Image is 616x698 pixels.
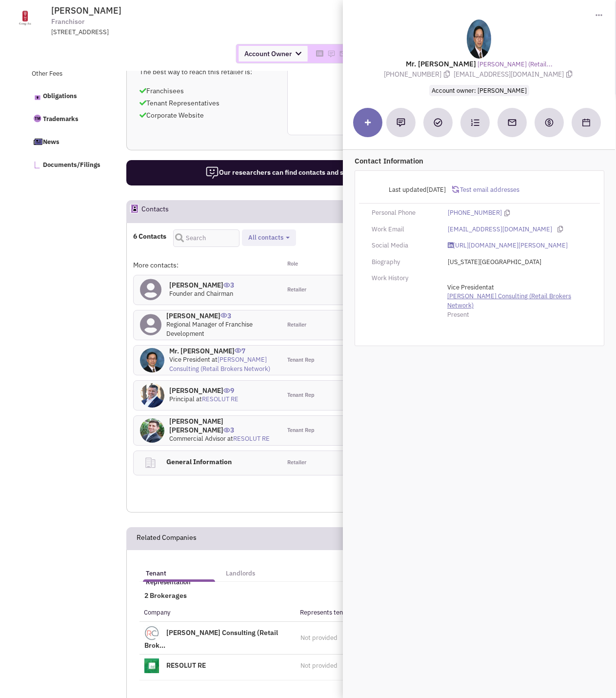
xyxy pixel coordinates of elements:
[287,391,315,399] span: Tenant Rep
[144,628,278,649] a: [PERSON_NAME] Consulting (Retail Brok...
[223,379,234,395] span: 9
[169,417,275,434] h4: [PERSON_NAME] [PERSON_NAME]
[169,355,210,364] span: Vice President
[327,50,335,58] img: Please add to your accounts
[140,383,164,408] img: NM7HC0qBcEu0ZICG4iNmNg.jpg
[296,604,444,621] th: Represents tenant in
[139,67,275,77] p: The best way to reach this retailer is:
[140,418,164,443] img: Iv5tkb8QDEWH8eZO-VY7Hw.jpg
[141,201,169,222] h2: Contacts
[287,321,306,329] span: Retailer
[173,229,239,247] input: Search
[144,456,157,469] img: clarity_building-linegeneral.png
[141,560,217,579] a: Tenant Representation
[139,86,275,96] p: Franchisees
[365,225,441,234] div: Work Email
[300,661,338,670] span: Not provided
[146,569,212,587] h5: Tenant Representation
[169,434,226,443] span: Commercial Advisor
[51,5,121,16] span: [PERSON_NAME]
[448,258,541,266] span: [US_STATE][GEOGRAPHIC_DATA]
[133,260,281,270] div: More contacts:
[427,185,446,194] span: [DATE]
[51,28,306,37] div: [STREET_ADDRESS]
[365,181,452,199] div: Last updated
[245,233,293,243] button: All contacts
[448,241,568,250] a: [URL][DOMAIN_NAME][PERSON_NAME]
[169,355,270,373] span: at
[27,65,106,83] a: Other Fees
[365,274,441,283] div: Work History
[544,118,554,127] img: Create a deal
[223,388,230,393] img: icon-UserInteraction.png
[365,241,441,250] div: Social Media
[27,154,106,175] a: Documents/Filings
[139,98,275,108] p: Tenant Representatives
[281,260,355,270] div: Role
[477,60,553,69] a: [PERSON_NAME] (Retail...
[139,591,187,600] span: 2 Brokerages
[166,311,275,320] h4: [PERSON_NAME]
[139,604,296,621] th: Company
[223,418,234,434] span: 3
[248,233,283,242] span: All contacts
[220,313,227,318] img: icon-UserInteraction.png
[163,451,265,472] h4: General Information
[384,70,454,79] span: [PHONE_NUMBER]
[287,459,306,467] span: Retailer
[226,569,255,578] h5: Landlords
[223,273,234,289] span: 3
[221,560,260,579] a: Landlords
[507,118,517,127] img: Send an email
[202,395,238,403] a: RESOLUT RE
[196,395,238,403] span: at
[137,528,197,549] h2: Related Companies
[447,283,488,291] span: Vice President
[169,355,270,373] a: [PERSON_NAME] Consulting (Retail Brokers Network)
[235,339,245,355] span: 7
[223,428,230,432] img: icon-UserInteraction.png
[27,85,106,106] a: Obligations
[471,118,479,127] img: Subscribe to a cadence
[169,347,275,355] h4: Mr. [PERSON_NAME]
[355,156,604,166] p: Contact Information
[27,108,106,129] a: Trademarks
[454,70,575,79] span: [EMAIL_ADDRESS][DOMAIN_NAME]
[459,185,519,194] span: Test email addresses
[233,434,270,443] a: RESOLUT RE
[169,281,234,289] h4: [PERSON_NAME]
[287,427,315,434] span: Tenant Rep
[205,166,219,180] img: icon-researcher-20.png
[339,50,347,58] img: Please add to your accounts
[220,304,231,320] span: 3
[133,232,166,241] h4: 6 Contacts
[447,292,587,310] a: [PERSON_NAME] Consulting (Retail Brokers Network)
[169,289,233,298] span: Founder and Chairman
[205,168,433,177] span: Our researchers can find contacts and site submission requirements
[467,20,491,59] img: 13x8dnwR30GBXt_sSRgYsA.jpg
[287,356,315,364] span: Tenant Rep
[447,310,469,319] span: Present
[429,85,529,96] span: Account owner: [PERSON_NAME]
[300,634,338,642] span: Not provided
[448,225,552,234] a: [EMAIL_ADDRESS][DOMAIN_NAME]
[434,118,442,127] img: Add a Task
[406,59,476,68] lable: Mr. [PERSON_NAME]
[397,118,405,127] img: Add a note
[365,258,441,267] div: Biography
[223,283,230,287] img: icon-UserInteraction.png
[140,348,164,372] img: 13x8dnwR30GBXt_sSRgYsA.jpg
[27,131,106,152] a: News
[448,208,502,218] a: [PHONE_NUMBER]
[582,119,590,126] img: Schedule a Meeting
[139,110,275,120] p: Corporate Website
[365,208,441,218] div: Personal Phone
[169,386,238,395] h4: [PERSON_NAME]
[227,434,270,443] span: at
[447,283,587,309] span: at
[235,348,241,353] img: icon-UserInteraction.png
[51,17,84,27] span: Franchisor
[238,46,307,62] span: Account Owner
[169,395,195,403] span: Principal
[166,660,206,669] a: RESOLUT RE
